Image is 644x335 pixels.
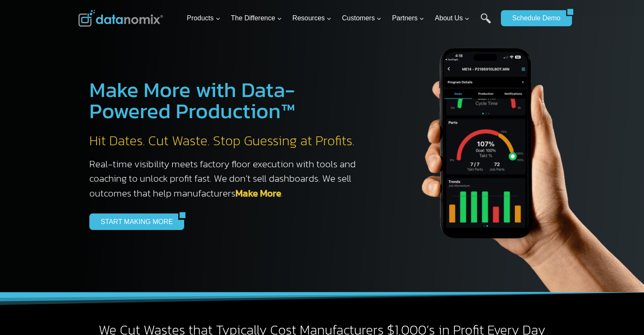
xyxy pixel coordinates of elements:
a: Schedule Demo [501,10,566,26]
nav: Primary Navigation [183,5,497,32]
span: Products [187,13,220,24]
a: Make More [235,186,281,200]
span: Customers [342,13,381,24]
h2: Hit Dates. Cut Waste. Stop Guessing at Profits. [89,132,365,150]
h1: Make More with Data-Powered Production™ [89,79,365,122]
span: Resources [293,13,332,24]
a: Search [481,13,491,32]
img: Datanomix [78,10,163,27]
span: Partners [392,13,424,24]
span: About Us [435,13,470,24]
h3: Real-time visibility meets factory floor execution with tools and coaching to unlock profit fast.... [89,157,365,201]
a: START MAKING MORE [89,213,179,230]
span: The Difference [231,13,282,24]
